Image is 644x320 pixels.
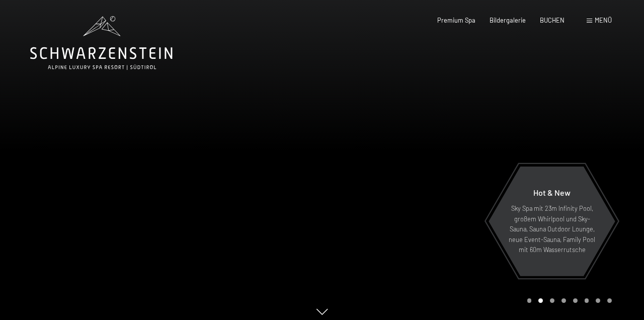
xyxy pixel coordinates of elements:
[585,298,589,303] div: Carousel Page 6
[533,188,571,197] span: Hot & New
[540,16,565,24] a: BUCHEN
[607,298,612,303] div: Carousel Page 8
[550,298,554,303] div: Carousel Page 3
[508,203,596,255] p: Sky Spa mit 23m Infinity Pool, großem Whirlpool und Sky-Sauna, Sauna Outdoor Lounge, neue Event-S...
[561,298,566,303] div: Carousel Page 4
[538,298,543,303] div: Carousel Page 2 (Current Slide)
[490,16,526,24] a: Bildergalerie
[488,166,616,277] a: Hot & New Sky Spa mit 23m Infinity Pool, großem Whirlpool und Sky-Sauna, Sauna Outdoor Lounge, ne...
[596,298,600,303] div: Carousel Page 7
[595,16,612,24] span: Menü
[524,298,612,303] div: Carousel Pagination
[437,16,475,24] a: Premium Spa
[573,298,578,303] div: Carousel Page 5
[527,298,532,303] div: Carousel Page 1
